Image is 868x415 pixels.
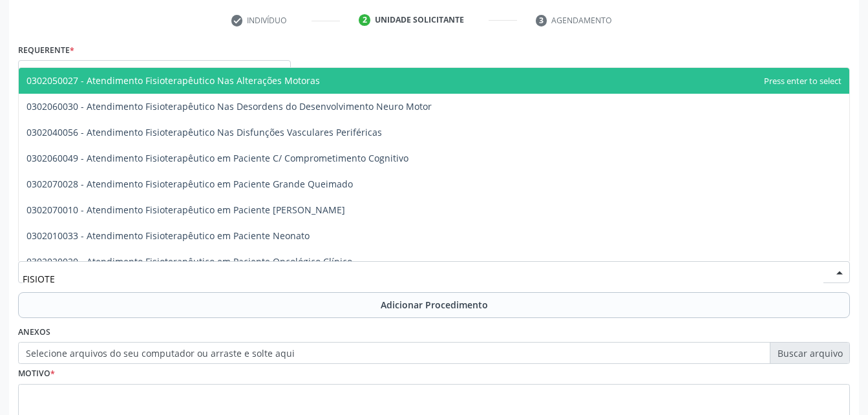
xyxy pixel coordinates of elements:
[375,14,464,26] div: Unidade solicitante
[26,126,382,138] span: 0302040056 - Atendimento Fisioterapêutico Nas Disfunções Vasculares Periféricas
[381,298,488,312] span: Adicionar Procedimento
[26,229,310,242] span: 0302010033 - Atendimento Fisioterapêutico em Paciente Neonato
[23,266,823,292] input: Buscar por procedimento
[18,292,850,318] button: Adicionar Procedimento
[359,14,370,26] div: 2
[26,74,320,87] span: 0302050027 - Atendimento Fisioterapêutico Nas Alterações Motoras
[26,100,432,112] span: 0302060030 - Atendimento Fisioterapêutico Nas Desordens do Desenvolvimento Neuro Motor
[18,323,50,343] label: Anexos
[26,204,345,216] span: 0302070010 - Atendimento Fisioterapêutico em Paciente [PERSON_NAME]
[26,178,353,190] span: 0302070028 - Atendimento Fisioterapêutico em Paciente Grande Queimado
[26,152,408,164] span: 0302060049 - Atendimento Fisioterapêutico em Paciente C/ Comprometimento Cognitivo
[23,65,264,78] span: Paciente
[18,40,74,60] label: Requerente
[26,255,352,268] span: 0302020020 - Atendimento Fisioterapêutico em Paciente Oncológico Clínico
